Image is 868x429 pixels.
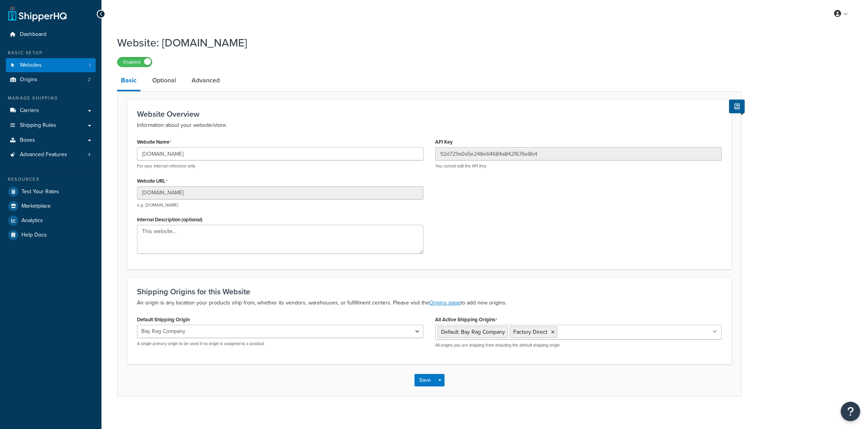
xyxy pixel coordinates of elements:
[137,121,722,130] p: Information about your website/store.
[188,71,224,90] a: Advanced
[20,31,46,38] span: Dashboard
[6,185,96,199] a: Test Your Rates
[137,287,722,296] h3: Shipping Origins for this Website
[6,228,96,242] a: Help Docs
[6,133,96,148] a: Boxes
[6,95,96,101] div: Manage Shipping
[6,148,96,162] li: Advanced Features
[137,317,190,322] label: Default Shipping Origin
[841,402,860,421] button: Open Resource Center
[414,374,436,386] button: Save
[137,110,722,118] h3: Website Overview
[6,118,96,133] a: Shipping Rules
[441,328,505,336] span: Default: Bay Rag Company
[137,225,423,254] textarea: This website...
[513,328,547,336] span: Factory Direct
[6,73,96,87] a: Origins2
[6,214,96,228] a: Analytics
[137,217,203,223] label: Internal Description (optional)
[729,100,745,113] button: Show Help Docs
[20,137,35,144] span: Boxes
[6,58,96,73] li: Websites
[137,202,423,208] p: e.g. [DOMAIN_NAME]
[88,151,91,158] span: 4
[89,62,91,69] span: 1
[20,151,67,158] span: Advanced Features
[435,342,722,348] p: All origins you are shipping from including the default shipping origin
[137,178,167,184] label: Website URL
[6,176,96,183] div: Resources
[21,217,43,224] span: Analytics
[20,62,42,69] span: Websites
[88,77,91,83] span: 2
[6,27,96,42] a: Dashboard
[429,299,461,307] a: Origins page
[20,77,37,83] span: Origins
[137,163,423,169] p: For your internal reference only
[117,71,141,91] a: Basic
[6,50,96,56] div: Basic Setup
[6,73,96,87] li: Origins
[137,139,171,145] label: Website Name
[6,103,96,118] a: Carriers
[6,199,96,213] a: Marketplace
[6,148,96,162] a: Advanced Features4
[21,232,47,239] span: Help Docs
[117,35,732,50] h1: Website: [DOMAIN_NAME]
[20,122,56,129] span: Shipping Rules
[20,107,39,114] span: Carriers
[6,58,96,73] a: Websites1
[435,139,453,145] label: API Key
[435,163,722,169] p: You cannot edit the API Key
[148,71,180,90] a: Optional
[21,189,59,195] span: Test Your Rates
[137,341,423,347] p: A single primary origin to be used if no origin is assigned to a product
[117,57,152,67] label: Enabled
[435,317,497,323] label: All Active Shipping Origins
[137,298,722,308] p: An origin is any location your products ship from, whether its vendors, warehouses, or fulfillmen...
[435,147,722,160] input: XDL713J089NBV22
[21,203,51,210] span: Marketplace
